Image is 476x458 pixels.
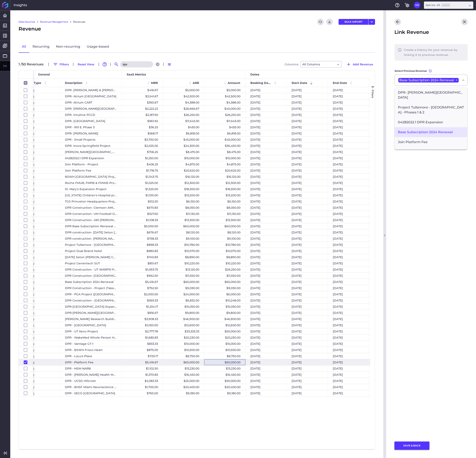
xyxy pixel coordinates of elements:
div: [DATE] [287,205,328,211]
div: St. Mary's Expansion Project [60,186,122,192]
div: $2,222.22 [122,106,163,112]
div: $6,818.00 [163,130,204,136]
button: Close search [156,62,159,66]
div: $24,300.00 [163,143,204,149]
div: - [369,205,410,211]
div: [DATE] [245,118,287,124]
div: [DATE] [328,198,369,204]
div: Recurring [15,248,60,254]
div: Recurring [15,186,60,192]
div: $15,000.00 [163,155,204,161]
div: Dropdown select [424,1,473,9]
div: DPR - 901 E. Phase 3 [60,124,122,130]
div: Recurring [15,266,60,272]
div: Join Platform - Project [60,161,122,167]
span: Add Revenue [353,62,373,67]
div: [DATE] [287,130,328,136]
div: [DATE] [328,130,369,136]
div: - [369,192,410,198]
div: $416.67 [122,87,163,93]
div: $8,050.00 [163,205,204,211]
div: $1,108.33 [122,217,163,223]
div: [DATE] [245,211,287,217]
div: [DATE] [245,192,287,198]
div: $11,543.00 [163,118,204,124]
div: Recurring [15,149,60,155]
div: [DATE] [369,118,410,124]
div: Recurring [15,167,60,173]
div: - [369,198,410,204]
div: DPR- Atrium [GEOGRAPHIC_DATA] [60,93,122,99]
div: - [369,161,410,167]
div: [DATE] [245,149,287,155]
div: [DATE] [328,167,369,173]
div: 04282022.1 DPR Expansion [60,155,122,161]
div: DPR Construction- 490 [PERSON_NAME] Project [60,217,122,223]
div: - [369,106,410,112]
div: [DATE] [328,99,369,105]
div: Recurring [15,130,60,136]
div: [DATE] [245,112,287,118]
a: Usage-based [83,41,112,53]
div: Recurring [15,118,60,124]
div: [DATE] [245,205,287,211]
div: [DATE] [287,99,328,105]
div: $26,250.00 [204,112,245,118]
div: [DATE] [287,248,328,254]
div: $758.33 [122,235,163,241]
div: $13,200.00 [163,192,204,198]
div: $898.33 [122,242,163,248]
div: - [369,211,410,217]
div: [DATE] [245,130,287,136]
span: Join Platform Fee [395,137,467,147]
div: [DATE] [328,124,369,130]
span: DPR- Waller Creek [395,88,467,102]
div: [DATE] [287,186,328,192]
div: $568.17 [122,130,163,136]
div: Dropdown select [395,75,468,86]
div: $9,100.00 [163,235,204,241]
div: [DATE] [369,254,410,260]
div: Recurring [15,87,60,93]
div: $10,570.00 [204,248,245,254]
div: Recurring [15,143,60,149]
div: [DATE] [287,229,328,235]
div: [PERSON_NAME][GEOGRAPHIC_DATA] Irvine Expansion Project [60,149,122,155]
div: $365.67 [122,99,163,105]
div: [DATE] [369,137,410,142]
div: Recurring [15,124,60,130]
div: [DATE] [328,260,369,266]
a: All [19,41,29,53]
div: [DATE] [328,149,369,155]
div: [DATE] [245,180,287,186]
div: Recurring [15,223,60,229]
div: [DATE] [328,161,369,167]
div: [DATE] [287,106,328,112]
div: [DATE] [287,112,328,118]
div: $4,875.00 [163,161,204,167]
div: [DATE] [245,143,287,149]
div: [DATE] [328,248,369,254]
div: $927.50 [122,211,163,217]
div: $20,625.00 [163,167,204,173]
div: [DATE] [287,192,328,198]
div: $26,250.00 [163,112,204,118]
div: Recurring [15,155,60,161]
div: $18,300.00 [204,186,245,192]
div: - [369,143,410,149]
div: $1,025.00 [122,180,163,186]
div: Recurring [15,198,60,204]
div: Recurring [15,260,60,266]
div: $36.25 [122,124,163,130]
div: DPR Construction- Clemson AMIC Project [60,205,122,211]
div: [DATE] [245,124,287,130]
div: [DATE] [287,217,328,223]
div: Recurring [15,242,60,248]
div: Join Platform Fee [60,167,122,173]
div: [DATE] [287,93,328,99]
div: [DATE] [328,174,369,180]
div: [DATE] [245,223,287,229]
div: $3,750.00 [122,137,163,142]
span: 04282022.1 DPR Expansion [395,117,467,127]
div: $45,000.00 [163,137,204,142]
